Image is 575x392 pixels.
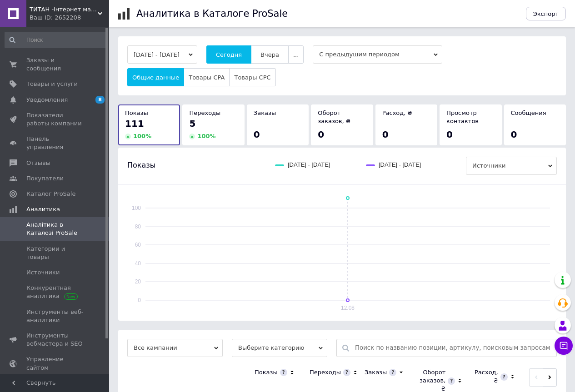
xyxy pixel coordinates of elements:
[313,45,442,64] span: С предыдущим периодом
[260,51,279,58] span: Вчера
[533,10,559,17] span: Экспорт
[526,7,566,20] button: Экспорт
[255,368,278,377] div: Показы
[288,45,304,64] button: ...
[30,14,109,22] div: Ваш ID: 2652208
[26,268,60,277] span: Источники
[341,305,355,311] text: 12.08
[136,8,288,19] h1: Аналитика в Каталоге ProSale
[26,96,68,104] span: Уведомления
[229,68,275,86] button: Товары CPC
[446,109,479,124] span: Просмотр контактов
[26,355,84,372] span: Управление сайтом
[189,118,195,129] span: 5
[466,157,557,175] span: Источники
[382,109,412,116] span: Расход, ₴
[132,205,141,211] text: 100
[293,51,299,58] span: ...
[216,51,242,58] span: Сегодня
[446,129,453,140] span: 0
[26,111,84,128] span: Показатели работы компании
[189,109,220,116] span: Переходы
[135,223,141,230] text: 80
[184,68,230,86] button: Товары CPA
[26,221,84,237] span: Аналітика в Каталозі ProSale
[555,337,573,355] button: Чат с покупателем
[206,45,251,64] button: Сегодня
[125,109,148,116] span: Показы
[26,332,84,348] span: Инструменты вебмастера и SEO
[310,368,341,377] div: Переходы
[355,339,552,357] input: Поиск по названию позиции, артикулу, поисковым запросам
[135,278,141,285] text: 20
[254,109,276,116] span: Заказы
[5,32,107,48] input: Поиск
[127,68,184,86] button: Общие данные
[197,133,215,139] span: 100 %
[135,242,141,248] text: 60
[232,339,327,357] span: Выберите категорию
[135,260,141,267] text: 40
[127,160,155,170] span: Показы
[26,159,50,167] span: Отзывы
[26,135,84,151] span: Панель управления
[365,368,387,377] div: Заказы
[511,109,546,116] span: Сообщения
[26,56,84,73] span: Заказы и сообщения
[26,245,84,261] span: Категории и товары
[382,129,389,140] span: 0
[26,174,64,183] span: Покупатели
[26,308,84,324] span: Инструменты веб-аналитики
[125,118,144,129] span: 111
[254,129,260,140] span: 0
[251,45,289,64] button: Вчера
[511,129,517,140] span: 0
[26,205,60,213] span: Аналитика
[95,96,105,104] span: 8
[132,74,179,81] span: Общие данные
[189,74,225,81] span: Товары CPA
[318,109,350,124] span: Оборот заказов, ₴
[127,45,197,64] button: [DATE] - [DATE]
[26,284,84,300] span: Конкурентная аналитика
[26,190,75,198] span: Каталог ProSale
[234,74,270,81] span: Товары CPC
[127,339,223,357] span: Все кампании
[475,368,498,385] div: Расход, ₴
[133,133,151,139] span: 100 %
[138,297,141,303] text: 0
[318,129,324,140] span: 0
[26,80,78,88] span: Товары и услуги
[30,5,98,14] span: ТИТАН -інтернет магазин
